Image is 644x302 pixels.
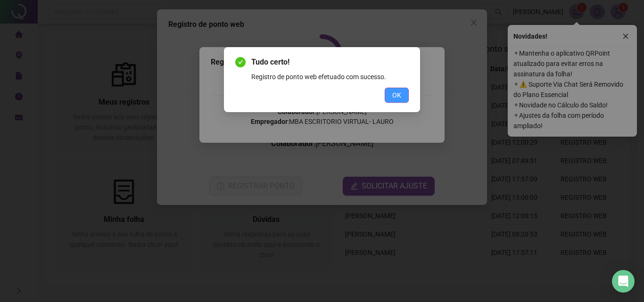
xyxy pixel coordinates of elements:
[385,88,409,103] button: OK
[612,270,635,293] div: Open Intercom Messenger
[251,57,409,68] span: Tudo certo!
[392,90,401,100] span: OK
[251,72,409,82] div: Registro de ponto web efetuado com sucesso.
[235,57,246,67] span: check-circle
